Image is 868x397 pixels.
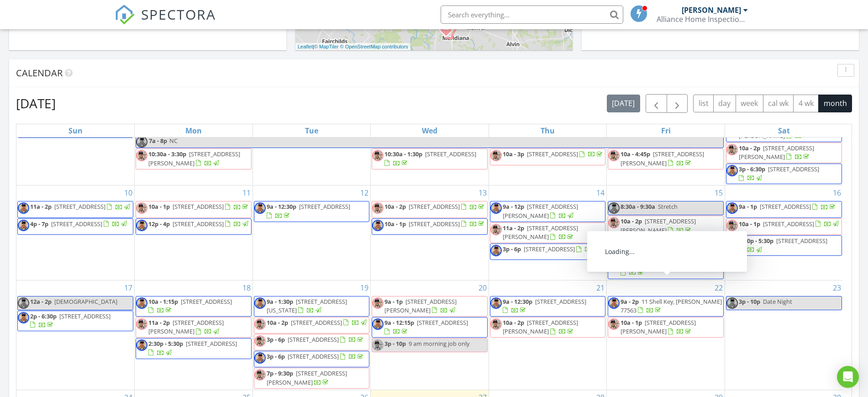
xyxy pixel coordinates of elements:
img: image0.jpeg [372,339,384,351]
img: image0.jpeg [608,217,620,228]
a: 11a - 2p [STREET_ADDRESS][PERSON_NAME] [490,222,606,243]
a: 9a - 1:30p [STREET_ADDRESS][US_STATE] [267,297,347,314]
img: screenshot_20250430_103625.png [726,202,738,214]
span: [STREET_ADDRESS][PERSON_NAME] [503,202,578,219]
a: 10a - 1p [STREET_ADDRESS] [726,218,842,235]
span: 10a - 4:45p [621,150,650,158]
button: day [713,95,736,112]
img: screenshot_20250430_103625.png [490,297,502,309]
a: 3p - 6p [STREET_ADDRESS] [267,335,365,344]
a: 9a - 12:30p [STREET_ADDRESS] [267,202,350,219]
a: 9a - 2p 11 Shell Key, [PERSON_NAME] 77563 [608,296,724,317]
td: Go to August 22, 2025 [607,280,725,390]
span: 11a - 2p [503,224,524,232]
a: 9a - 1p [STREET_ADDRESS] [739,202,837,211]
span: 3p - 6:30p [739,165,765,173]
a: 10:30a - 3:30p [STREET_ADDRESS][PERSON_NAME] [136,148,252,169]
a: 2:30p - 5:30p [STREET_ADDRESS] [148,339,237,356]
a: 10a - 2p [STREET_ADDRESS][PERSON_NAME] [726,143,842,163]
div: [PERSON_NAME] [682,5,741,15]
a: 10a - 1p [STREET_ADDRESS] [148,202,250,211]
img: screenshot_20250430_103625.png [608,297,620,309]
td: Go to August 17, 2025 [16,280,135,390]
img: screenshot_20250430_103625.png [136,297,147,309]
span: 9a - 1:30p [267,297,293,306]
a: 11a - 2p [STREET_ADDRESS][PERSON_NAME] [148,318,224,335]
img: screenshot_20250430_103625.png [254,352,266,364]
span: SPECTORA [141,5,216,24]
a: [STREET_ADDRESS][PERSON_NAME] [739,122,822,139]
a: 2p - 6:30p [STREET_ADDRESS] [17,311,133,331]
a: 10a - 2p [STREET_ADDRESS] [254,317,370,333]
a: Go to August 14, 2025 [594,185,606,200]
span: [STREET_ADDRESS] [288,352,339,360]
img: screenshot_20250430_103625.png [726,237,738,248]
span: 2:30p - 5:30p [148,339,183,348]
a: 7p - 9:30p [STREET_ADDRESS][PERSON_NAME] [267,369,347,386]
a: 10a - 1:15p [STREET_ADDRESS] [136,296,252,317]
span: 10a - 2p [267,318,288,327]
span: [STREET_ADDRESS][PERSON_NAME] [739,144,814,161]
button: Next month [667,94,688,113]
a: 10a - 2p [STREET_ADDRESS][PERSON_NAME] [503,318,578,335]
a: 10a - 3p [STREET_ADDRESS] [490,148,606,165]
img: screenshot_20250430_103625.png [608,238,620,250]
button: Previous month [646,94,667,113]
span: [STREET_ADDRESS] [173,202,224,211]
img: screenshot_20250430_103625.png [490,202,502,214]
a: 3p - 6p [STREET_ADDRESS] [254,334,370,350]
span: 10:30a - 3:30p [148,150,186,158]
td: Go to August 15, 2025 [607,185,725,280]
img: screenshot_20250430_103625.png [254,297,266,309]
span: 3p - 6p [267,352,285,360]
a: 9a - 12:30p [STREET_ADDRESS] [490,296,606,317]
img: image0.jpeg [136,150,147,161]
a: 3p - 6:30p [STREET_ADDRESS] [726,164,842,184]
span: 2p - 6:30p [30,312,57,320]
button: month [818,95,852,112]
a: SPECTORA [115,12,216,32]
a: Go to August 10, 2025 [122,185,134,200]
input: Search everything... [441,5,623,24]
span: 6p - 9:30p [621,259,647,268]
span: 2:30p - 5:30p [739,237,773,245]
td: Go to August 3, 2025 [16,106,135,185]
a: 2:30p - 6:30p [STREET_ADDRESS] [621,238,709,255]
a: Friday [659,124,673,137]
span: 7a - 8p [148,136,168,148]
a: 10a - 1p [STREET_ADDRESS] [384,220,486,228]
span: 12p - 4p [148,220,170,228]
span: [STREET_ADDRESS][PERSON_NAME] [621,150,704,167]
span: [STREET_ADDRESS][PERSON_NAME] [621,217,696,234]
img: screenshot_20250430_103625.png [18,220,29,231]
span: 3p - 10p [384,339,406,348]
a: 3p - 6:30p [STREET_ADDRESS] [739,165,819,182]
img: The Best Home Inspection Software - Spectora [115,5,135,25]
a: 9a - 1p [STREET_ADDRESS][PERSON_NAME] [384,297,457,314]
span: [STREET_ADDRESS] [425,150,476,158]
span: 10a - 2p [739,144,760,152]
span: [STREET_ADDRESS] [59,312,110,320]
span: [STREET_ADDRESS][PERSON_NAME] [503,318,578,335]
img: image0.jpeg [254,335,266,347]
a: © OpenStreetMap contributors [340,44,408,49]
a: Go to August 20, 2025 [477,281,489,295]
span: 9a - 12:15p [384,318,414,327]
td: Go to August 20, 2025 [371,280,489,390]
span: [STREET_ADDRESS] [54,202,105,211]
a: 10a - 2p [STREET_ADDRESS] [372,201,488,217]
span: 2:30p - 6:30p [621,238,655,247]
img: image0.jpeg [136,202,147,214]
a: 3p - 6p [STREET_ADDRESS] [503,245,601,253]
a: 10a - 1p [STREET_ADDRESS][PERSON_NAME] [608,317,724,338]
a: Go to August 16, 2025 [831,185,843,200]
span: [STREET_ADDRESS][US_STATE] [267,297,347,314]
span: 10a - 1p [384,220,406,228]
td: Go to August 19, 2025 [253,280,371,390]
a: 10:30a - 1:30p [STREET_ADDRESS] [384,150,476,167]
a: 10a - 1p [STREET_ADDRESS] [136,201,252,217]
span: NC [169,137,178,145]
span: 10a - 2p [503,318,524,327]
a: 10a - 3p [STREET_ADDRESS] [503,150,604,158]
span: 3p - 6p [267,335,285,344]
